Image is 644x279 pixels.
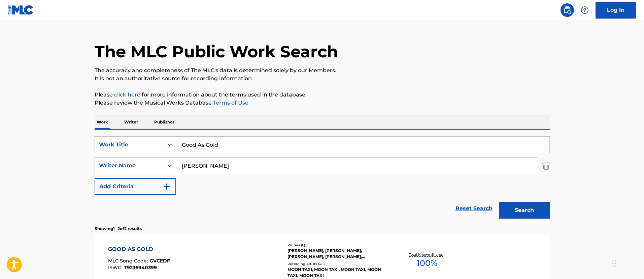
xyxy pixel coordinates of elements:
[287,267,389,279] div: MOON TAXI, MOON TAXI, MOON TAXI, MOON TAXI, MOON TAXI
[499,202,550,219] button: Search
[287,243,389,248] div: Writers ( 6 )
[95,99,550,107] p: Please review the Musical Works Database
[149,258,170,264] span: GVCEDF
[108,264,124,271] span: ISWC :
[287,248,389,260] div: [PERSON_NAME], [PERSON_NAME], [PERSON_NAME], [PERSON_NAME], [PERSON_NAME], [PERSON_NAME]
[542,157,550,174] img: Delete Criterion
[95,115,110,129] p: Work
[8,5,34,15] img: MLC Logo
[563,6,571,14] img: search
[610,247,644,279] iframe: Chat Widget
[95,41,338,62] h1: The MLC Public Work Search
[287,261,389,267] div: Recording Artists ( 45 )
[108,245,170,253] div: GOOD AS GOLD
[95,75,550,83] p: It is not an authoritative source for recording information.
[99,141,160,149] div: Work Title
[114,91,140,98] a: click here
[95,178,176,195] button: Add Criteria
[163,183,171,191] img: 9d2ae6d4665cec9f34b9.svg
[212,100,248,106] a: Terms of Use
[561,3,574,17] a: Public Search
[108,258,149,264] span: MLC Song Code :
[124,264,157,271] span: T9236940399
[417,257,437,269] span: 100 %
[95,66,550,75] p: The accuracy and completeness of The MLC's data is determined solely by our Members.
[95,136,550,222] form: Search Form
[409,252,445,257] p: Total Known Shares:
[95,226,142,232] p: Showing 1 - 2 of 2 results
[95,91,550,99] p: Please for more information about the terms used in the database.
[99,162,160,170] div: Writer Name
[596,2,636,19] a: Log In
[122,115,140,129] p: Writer
[152,115,176,129] p: Publisher
[578,3,591,17] div: Help
[581,6,589,14] img: help
[452,201,496,216] a: Reset Search
[612,253,616,274] div: Drag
